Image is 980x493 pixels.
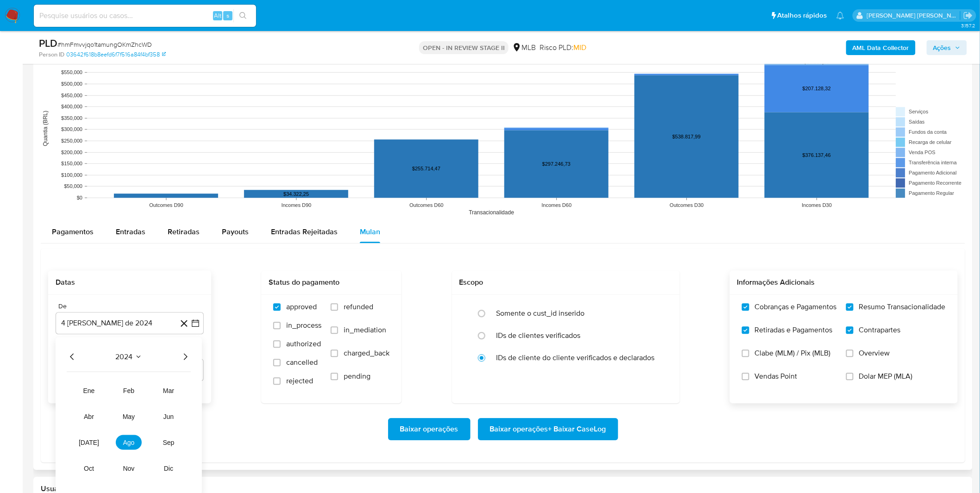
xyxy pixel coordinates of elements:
[540,43,586,53] span: Risco PLD:
[778,11,827,20] span: Atalhos rápidos
[867,11,961,20] p: igor.silva@mercadolivre.com
[846,40,916,55] button: AML Data Collector
[853,40,909,55] b: AML Data Collector
[66,50,166,59] a: 03642f618b8eefd6f7f516a84f4bf358
[961,22,975,29] span: 3.157.2
[419,41,509,54] p: OPEN - IN REVIEW STAGE II
[214,11,221,20] span: Alt
[34,10,256,22] input: Pesquise usuários ou casos...
[573,42,586,53] span: MID
[927,40,967,55] button: Ações
[39,50,64,59] b: Person ID
[226,11,229,20] span: s
[512,43,536,53] div: MLB
[39,36,57,50] b: PLD
[963,11,973,20] a: Sair
[233,9,252,22] button: search-icon
[836,12,844,19] a: Notificações
[57,40,152,49] span: # hmFmvvjqo1tamungOKmZhcWD
[933,40,951,55] span: Ações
